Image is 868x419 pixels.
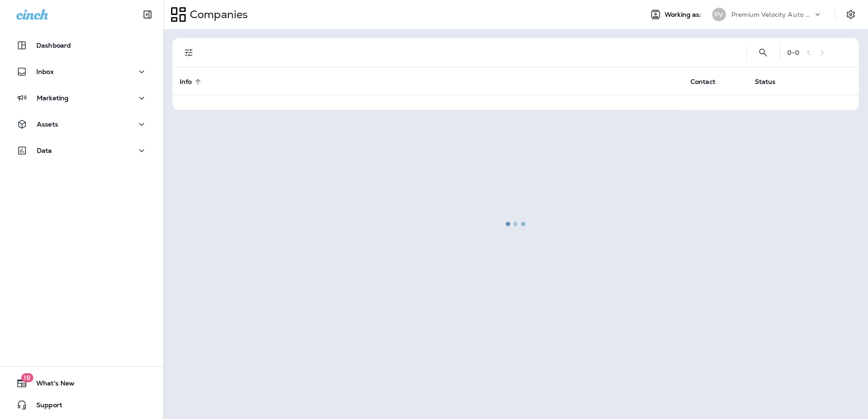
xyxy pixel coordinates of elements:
[37,121,58,128] p: Assets
[135,5,160,24] button: Collapse Sidebar
[37,94,69,102] p: Marketing
[665,11,703,19] span: Working as:
[27,401,62,412] span: Support
[731,11,813,18] p: Premium Velocity Auto dba Jiffy Lube
[9,115,154,133] button: Assets
[27,380,74,390] span: What's New
[9,89,154,107] button: Marketing
[36,42,71,49] p: Dashboard
[9,63,154,81] button: Inbox
[37,147,52,154] p: Data
[9,36,154,54] button: Dashboard
[9,396,154,414] button: Support
[9,141,154,160] button: Data
[36,68,54,75] p: Inbox
[712,8,726,21] div: PV
[21,373,33,382] span: 18
[9,374,154,392] button: 18What's New
[186,8,248,21] p: Companies
[843,6,859,23] button: Settings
